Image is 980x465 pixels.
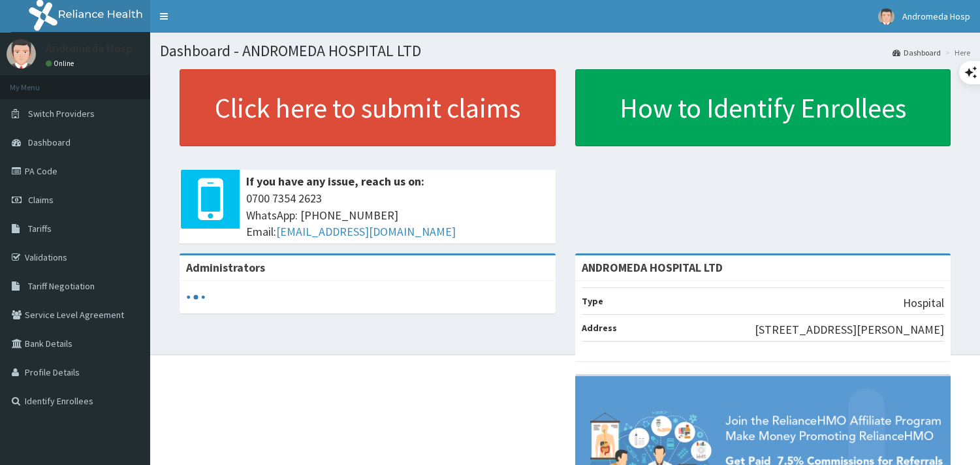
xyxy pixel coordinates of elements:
p: Hospital [903,295,944,312]
svg: audio-loading [186,287,206,307]
span: Tariffs [28,223,52,234]
a: [EMAIL_ADDRESS][DOMAIN_NAME] [276,224,456,239]
p: Andromeda Hosp [46,42,133,54]
h1: Dashboard - ANDROMEDA HOSPITAL LTD [160,42,970,59]
span: Claims [28,194,54,206]
a: Dashboard [893,47,941,58]
b: If you have any issue, reach us on: [246,174,424,189]
p: [STREET_ADDRESS][PERSON_NAME] [755,321,944,338]
span: Tariff Negotiation [28,280,95,292]
span: Andromeda Hosp [902,10,970,22]
b: Type [582,295,603,307]
img: User Image [878,8,894,25]
li: Here [942,47,970,58]
strong: ANDROMEDA HOSPITAL LTD [582,260,723,275]
span: Dashboard [28,136,71,148]
span: Switch Providers [28,108,95,120]
a: Online [46,59,77,68]
a: Click here to submit claims [180,69,556,146]
b: Administrators [186,260,265,275]
img: User Image [7,39,36,69]
span: 0700 7354 2623 WhatsApp: [PHONE_NUMBER] Email: [246,190,549,240]
b: Address [582,322,617,334]
a: How to Identify Enrollees [575,69,951,146]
